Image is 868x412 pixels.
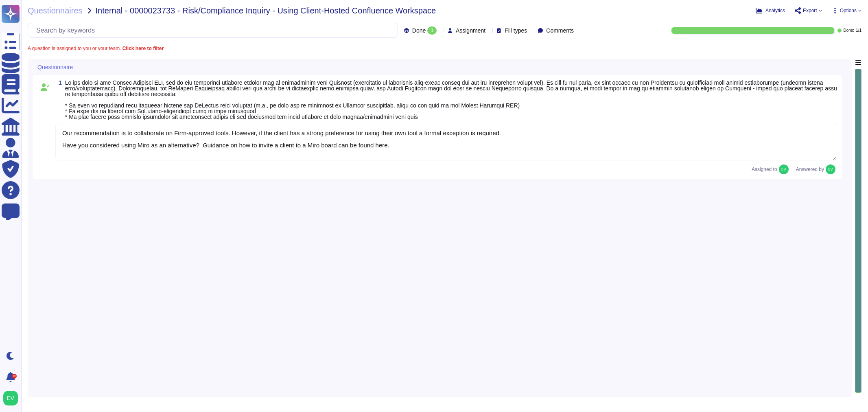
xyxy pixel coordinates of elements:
span: Internal - 0000023733 - Risk/Compliance Inquiry - Using Client-Hosted Confluence Workspace [96,7,436,15]
div: 9+ [12,374,17,379]
button: Analytics [756,7,785,14]
span: Comments [546,28,574,33]
img: user [826,164,835,174]
span: Export [803,8,817,13]
span: Options [840,8,857,13]
span: 1 / 1 [856,28,861,33]
span: Assigned to [752,164,793,174]
span: Assignment [456,28,485,33]
span: Questionnaires [28,7,83,15]
b: Click here to filter [121,46,164,51]
textarea: Our recommendation is to collaborate on Firm-approved tools. However, if the client has a strong ... [55,123,837,160]
img: user [3,391,18,405]
span: Done: [843,28,854,33]
span: Answered by [796,167,824,172]
input: Search by keywords [32,23,398,37]
img: user [779,164,789,174]
span: 1 [55,80,62,85]
button: user [2,389,24,407]
div: 1 [427,26,437,35]
span: Fill types [505,28,527,33]
span: Questionnaire [37,64,73,70]
span: Analytics [765,8,785,13]
span: A question is assigned to you or your team. [28,46,164,51]
span: Done [412,28,426,33]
